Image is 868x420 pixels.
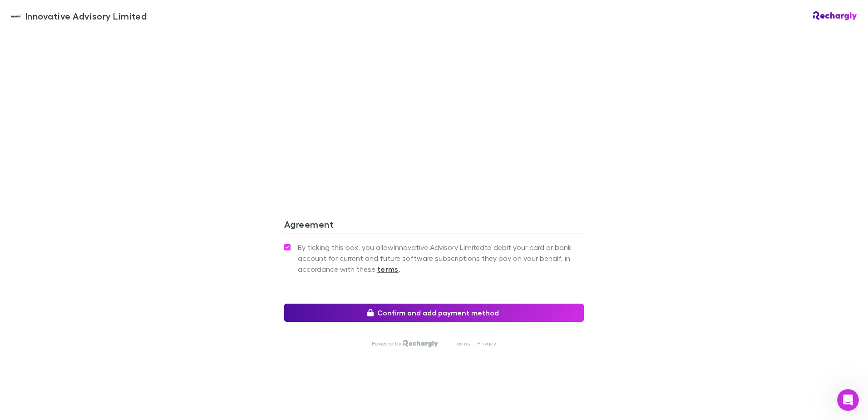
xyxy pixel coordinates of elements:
[11,10,22,21] img: Innovative Advisory Limited's Logo
[25,9,147,23] span: Innovative Advisory Limited
[454,340,470,347] a: Terms
[403,340,438,347] img: Rechargly Logo
[813,11,857,20] img: Rechargly Logo
[372,340,403,347] p: Powered by
[284,219,584,233] h3: Agreement
[298,242,584,275] span: By ticking this box, you allow Innovative Advisory Limited to debit your card or bank account for...
[477,340,496,347] a: Privacy
[377,265,399,274] strong: terms
[284,304,584,322] button: Confirm and add payment method
[445,340,447,347] p: |
[837,389,859,411] iframe: Intercom live chat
